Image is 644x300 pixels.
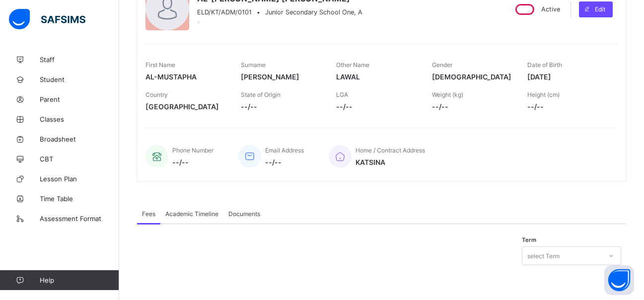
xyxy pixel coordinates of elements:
[527,91,560,98] span: Height (cm)
[336,61,369,69] span: Other Name
[336,102,417,111] span: --/--
[541,5,560,13] span: Active
[336,73,417,81] span: LAWAL
[40,195,119,203] span: Time Table
[265,147,304,154] span: Email Address
[142,210,155,218] span: Fees
[40,115,119,123] span: Classes
[40,56,119,64] span: Staff
[356,147,425,154] span: Home / Contract Address
[604,265,634,295] button: Open asap
[40,276,119,284] span: Help
[40,95,119,103] span: Parent
[165,210,218,218] span: Academic Timeline
[145,91,168,98] span: Country
[228,210,260,218] span: Documents
[145,102,226,111] span: [GEOGRAPHIC_DATA]
[432,61,452,69] span: Gender
[432,73,512,81] span: [DEMOGRAPHIC_DATA]
[241,102,321,111] span: --/--
[145,73,226,81] span: AL-MUSTAPHA
[172,158,214,166] span: --/--
[145,61,175,69] span: First Name
[265,158,304,166] span: --/--
[265,8,362,16] span: Junior Secondary School One, A
[432,102,512,111] span: --/--
[595,5,605,13] span: Edit
[241,91,281,98] span: State of Origin
[40,155,119,163] span: CBT
[336,91,348,98] span: LGA
[40,175,119,183] span: Lesson Plan
[197,8,362,16] div: •
[527,61,562,69] span: Date of Birth
[40,75,119,83] span: Student
[527,102,608,111] span: --/--
[527,246,560,265] div: select Term
[40,135,119,143] span: Broadsheet
[522,236,536,243] span: Term
[356,158,425,166] span: KATSINA
[527,73,608,81] span: [DATE]
[241,73,321,81] span: [PERSON_NAME]
[40,215,119,223] span: Assessment Format
[9,9,85,30] img: safsims
[197,8,252,16] span: ELD/KT/ADM/0101
[432,91,463,98] span: Weight (kg)
[241,61,266,69] span: Surname
[172,147,214,154] span: Phone Number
